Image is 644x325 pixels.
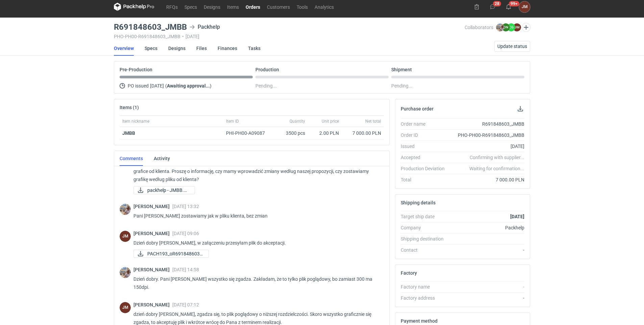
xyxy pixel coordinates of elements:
div: JOANNA MOCZAŁA [120,302,131,313]
a: Orders [242,3,264,11]
a: Specs [181,3,200,11]
span: [PERSON_NAME] [133,204,172,209]
span: [PERSON_NAME] [133,231,172,236]
p: Dzień dobry. Pani [PERSON_NAME] wszystko się zgadza. Zakładam, że to tylko plik poglądowy, bo zam... [133,275,378,291]
span: Net total [365,119,381,124]
a: Finances [218,41,237,56]
p: Dzień dobry [PERSON_NAME], w załączeniu przesyłam plik do akceptacji. [133,239,378,247]
div: JOANNA MOCZAŁA [120,231,131,242]
div: Contact [401,247,450,253]
span: Collaborators [465,25,493,30]
div: - [450,283,524,290]
div: 3500 pcs [274,127,308,140]
div: Order ID [401,132,450,139]
div: [DATE] [450,143,524,150]
a: Customers [264,3,293,11]
button: 28 [487,1,498,12]
p: Dzień dobry [PERSON_NAME], w załączeniu przesyłam propozycję modyfikacji grafiki. Jest niewielkie... [133,159,378,183]
div: 7 000.00 PLN [344,130,381,136]
span: Pending... [255,82,277,90]
a: Items [224,3,242,11]
span: [DATE] 07:12 [172,302,199,307]
a: Designs [200,3,224,11]
div: JOANNA MOCZAŁA [519,1,530,12]
div: PHI-PH00-A09087 [226,130,271,136]
div: Accepted [401,154,450,161]
h2: Shipping details [401,200,436,205]
img: Michał Palasek [120,267,131,278]
a: Activity [154,151,170,166]
figcaption: DN [502,23,510,31]
strong: JMBB [122,130,135,136]
p: Pre-Production [120,67,152,72]
span: PACH193_oR691848603_... [147,250,203,257]
div: Packhelp [450,224,524,231]
img: Michał Palasek [120,204,131,215]
span: ) [210,83,212,89]
a: Comments [120,151,143,166]
div: Order name [401,121,450,127]
a: RFQs [163,3,181,11]
div: Pending... [391,82,524,90]
div: Shipping destination [401,235,450,242]
div: PHO-PH00-R691848603_JMBB [450,132,524,139]
div: Packhelp [190,23,220,31]
p: Pani [PERSON_NAME] zostawiamy jak w pliku klienta, bez zmian [133,212,378,220]
a: Specs [145,41,157,56]
div: Production Deviation [401,165,450,172]
a: Designs [168,41,185,56]
button: 99+ [503,1,514,12]
em: Confirming with supplier... [470,155,524,160]
figcaption: JM [120,302,131,313]
div: Factory name [401,283,450,290]
span: Unit price [322,119,339,124]
div: PACH193_oR691848603_JMBB_outside_F427_210x210x80_w3485_17092025_ik_akcept.pdf [133,250,201,258]
span: • [182,34,184,39]
span: Item ID [226,119,239,124]
div: - [450,295,524,301]
div: Target ship date [401,213,450,220]
span: [DATE] [150,82,164,90]
h2: Items (1) [120,105,139,110]
div: 2.00 PLN [311,130,339,136]
strong: Awaiting approval... [167,83,210,89]
a: Files [196,41,207,56]
a: Analytics [311,3,337,11]
a: Tasks [248,41,261,56]
a: PACH193_oR691848603_... [133,250,209,258]
span: [DATE] 09:06 [172,231,199,236]
span: packhelp - JMBB.png [147,186,189,194]
p: Production [255,67,279,72]
a: packhelp - JMBB.png [133,186,195,194]
button: Edit collaborators [522,23,530,32]
button: JM [519,1,530,12]
figcaption: CG [507,23,515,31]
a: Overview [114,41,134,56]
div: Factory address [401,295,450,301]
img: Michał Palasek [496,23,504,31]
button: Download PO [516,105,524,113]
div: PO issued [120,82,253,90]
div: Issued [401,143,450,150]
a: Tools [293,3,311,11]
span: [DATE] 14:58 [172,267,199,272]
div: Total [401,176,450,183]
h2: Purchase order [401,106,434,111]
div: Company [401,224,450,231]
div: PHO-PH00-R691848603_JMBB [DATE] [114,34,465,39]
div: - [450,247,524,253]
span: [DATE] 13:32 [172,204,199,209]
h2: Factory [401,270,417,276]
figcaption: JM [513,23,521,31]
span: [PERSON_NAME] [133,267,172,272]
em: Waiting for confirmation... [469,165,524,172]
h3: R691848603_JMBB [114,23,187,31]
span: Update status [497,44,527,49]
div: R691848603_JMBB [450,121,524,127]
h2: Payment method [401,318,438,324]
span: Quantity [290,119,305,124]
